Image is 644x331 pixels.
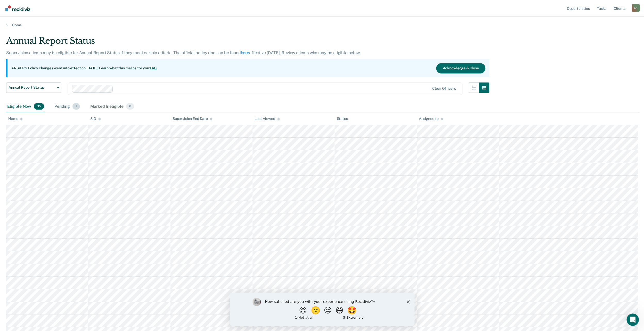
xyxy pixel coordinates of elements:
span: 1 [72,103,80,110]
div: Pending1 [53,101,81,112]
a: here [241,50,249,55]
img: Recidiviz [5,5,30,11]
div: Clear officers [432,86,456,91]
span: 0 [126,103,134,110]
a: Home [6,23,638,27]
div: Status [337,117,348,121]
a: FAQ [150,66,157,70]
p: Supervision clients may be eligible for Annual Report Status if they meet certain criteria. The o... [6,50,360,55]
div: Assigned to [419,117,443,121]
div: A S [632,4,640,12]
div: SID [90,117,101,121]
button: Acknowledge & Close [436,63,485,73]
div: Last Viewed [255,117,280,121]
span: 35 [34,103,44,110]
span: Annual Report Status [9,85,55,90]
div: Marked Ineligible0 [89,101,135,112]
div: Name [8,117,23,121]
button: Annual Report Status [6,82,61,93]
button: Profile dropdown button [632,4,640,12]
div: Annual Report Status [6,36,489,50]
div: Eligible Now35 [6,101,45,112]
iframe: Survey by Kim from Recidiviz [230,293,414,326]
iframe: Intercom live chat [626,313,639,326]
p: ARS/ERS Policy changes went into effect on [DATE]. Learn what this means for you: [11,66,157,71]
div: Supervision End Date [173,117,213,121]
